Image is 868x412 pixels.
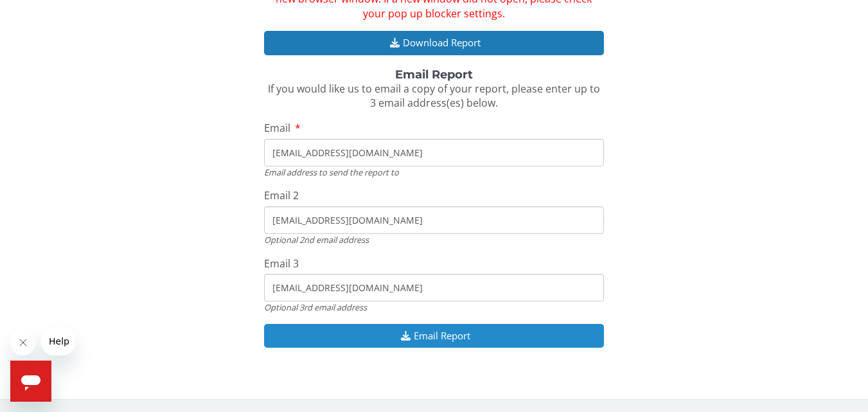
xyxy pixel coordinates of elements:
[10,330,36,355] iframe: Close message
[264,188,299,202] span: Email 2
[264,324,603,348] button: Email Report
[10,361,51,402] iframe: Button to launch messaging window
[264,301,603,313] div: Optional 3rd email address
[264,256,299,271] span: Email 3
[264,31,603,55] button: Download Report
[268,82,600,111] span: If you would like us to email a copy of your report, please enter up to 3 email address(es) below.
[395,67,473,82] strong: Email Report
[41,327,75,355] iframe: Message from company
[264,121,290,135] span: Email
[264,166,603,178] div: Email address to send the report to
[264,234,603,246] div: Optional 2nd email address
